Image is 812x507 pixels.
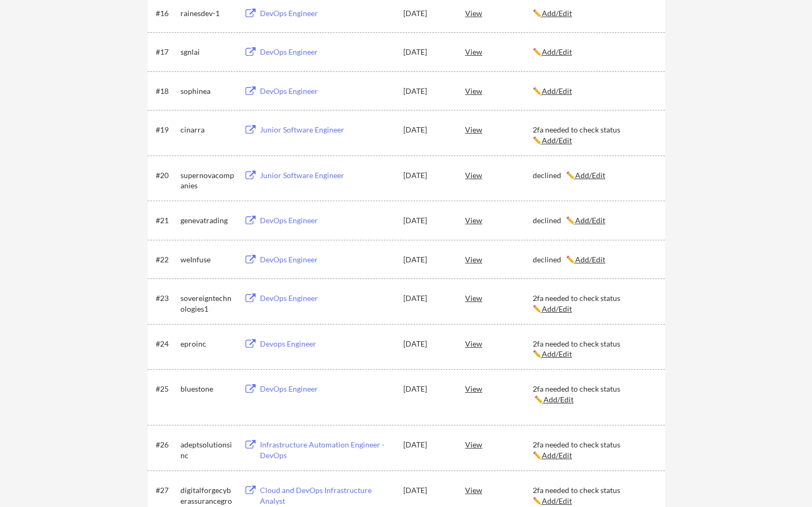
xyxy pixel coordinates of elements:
div: [DATE] [403,254,451,265]
div: cinarra [180,124,234,135]
div: #17 [156,47,177,57]
div: 2fa needed to check status ✏️ [533,485,655,506]
u: Add/Edit [542,47,572,56]
div: adeptsolutionsinc [180,439,234,460]
div: [DATE] [403,485,451,496]
div: DevOps Engineer [260,8,393,19]
div: 2fa needed to check status ✏️ [533,439,655,460]
div: Junior Software Engineer [260,124,393,135]
div: [DATE] [403,293,451,304]
div: eproinc [180,339,234,349]
div: View [465,210,533,230]
div: 2fa needed to check status ✏️ [533,124,655,145]
u: Add/Edit [543,395,574,404]
div: #18 [156,86,177,97]
div: #22 [156,254,177,265]
div: DevOps Engineer [260,215,393,226]
div: #27 [156,485,177,496]
div: #24 [156,339,177,349]
div: ✏️ [533,8,655,19]
div: 2fa needed to check status ✏️ [533,384,655,405]
u: Add/Edit [575,171,605,180]
div: DevOps Engineer [260,86,393,97]
div: DevOps Engineer [260,47,393,57]
u: Add/Edit [542,86,572,95]
div: [DATE] [403,339,451,349]
div: rainesdev-1 [180,8,234,19]
u: Add/Edit [542,451,572,460]
div: sovereigntechnologies1 [180,293,234,314]
div: [DATE] [403,439,451,450]
div: DevOps Engineer [260,384,393,394]
div: [DATE] [403,86,451,97]
div: 2fa needed to check status ✏️ [533,293,655,314]
div: Cloud and DevOps Infrastructure Analyst [260,485,393,506]
div: supernovacompanies [180,170,234,191]
u: Add/Edit [542,496,572,505]
div: View [465,3,533,23]
div: View [465,288,533,307]
div: #23 [156,293,177,304]
div: Junior Software Engineer [260,170,393,181]
div: View [465,435,533,454]
div: genevatrading [180,215,234,226]
div: View [465,120,533,139]
div: View [465,334,533,353]
div: #21 [156,215,177,226]
div: declined ✏️ [533,215,655,226]
div: #26 [156,439,177,450]
div: sgnlai [180,47,234,57]
div: bluestone [180,384,234,394]
div: [DATE] [403,8,451,19]
div: declined ✏️ [533,254,655,265]
div: [DATE] [403,170,451,181]
div: #19 [156,124,177,135]
div: [DATE] [403,47,451,57]
div: View [465,81,533,100]
div: View [465,480,533,499]
u: Add/Edit [542,9,572,18]
div: ✏️ [533,86,655,97]
div: #20 [156,170,177,181]
u: Add/Edit [575,216,605,225]
div: Devops Engineer [260,339,393,349]
div: weInfuse [180,254,234,265]
u: Add/Edit [542,304,572,313]
u: Add/Edit [542,349,572,358]
div: View [465,165,533,185]
div: 2fa needed to check status ✏️ [533,339,655,359]
div: [DATE] [403,124,451,135]
div: DevOps Engineer [260,254,393,265]
div: [DATE] [403,384,451,394]
div: View [465,249,533,269]
div: declined ✏️ [533,170,655,181]
div: ✏️ [533,47,655,57]
div: View [465,42,533,61]
div: [DATE] [403,215,451,226]
div: #16 [156,8,177,19]
div: View [465,379,533,398]
div: #25 [156,384,177,394]
div: DevOps Engineer [260,293,393,304]
u: Add/Edit [575,255,605,264]
div: sophinea [180,86,234,97]
u: Add/Edit [542,136,572,145]
div: Infrastructure Automation Engineer - DevOps [260,439,393,460]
